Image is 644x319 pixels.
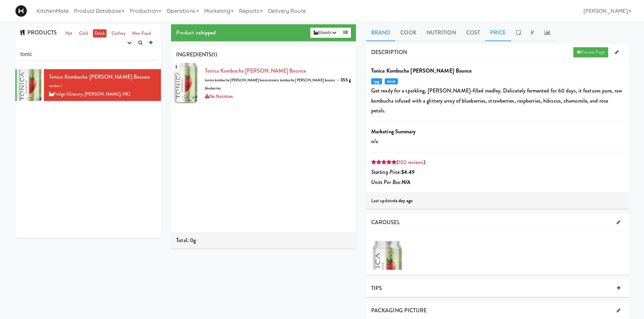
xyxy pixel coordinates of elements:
[398,158,423,166] a: 102 reviews
[130,29,153,38] a: Non-Food
[366,24,396,41] a: Brand
[205,67,306,75] a: Tonica Kombucha [PERSON_NAME] Bounce
[49,73,150,81] span: Tonica Kombucha [PERSON_NAME] Bounce
[371,197,412,204] span: Last updated
[371,128,416,135] b: Marketing Summary
[205,78,339,91] span: tonica kombucha [PERSON_NAME] bouncetonica kombucha [PERSON_NAME] bounce → blueberries
[77,29,89,38] a: Cold
[199,29,216,36] b: shipped
[371,86,624,116] p: Get ready for a sparkling, [PERSON_NAME]-filled medley. Delicately fermented for 60 days, it feat...
[371,48,407,56] span: DESCRIPTION
[395,24,421,41] a: Cook
[371,157,624,167] div: ( )
[401,168,414,176] b: $4.49
[371,168,414,176] i: Starting Price:
[212,51,217,58] span: (1)
[385,78,398,84] span: drink
[371,284,382,292] span: TIPS
[461,24,485,41] a: Cost
[205,93,233,100] span: No Nutrition
[422,24,461,41] a: Nutrition
[176,51,212,58] span: INGREDIENTS
[310,28,340,38] button: Sheets
[49,90,156,99] div: Fridge (Grocery, [PERSON_NAME], HK)
[371,67,472,75] b: Tonica Kombucha [PERSON_NAME] Bounce
[20,48,156,60] input: Search dishes
[485,24,511,41] a: Price
[93,29,107,38] a: Drink
[371,136,624,147] p: n/a
[49,83,62,88] span: version: 1
[20,29,57,36] span: PRODUCTS
[340,76,351,84] div: 355 g
[176,29,216,36] span: Product is
[371,307,427,314] span: PACKAGING PICTURE
[573,47,608,57] a: Preview Page
[173,61,180,73] span: 1
[396,197,412,204] b: a day ago
[110,29,127,38] a: Cutlery
[64,29,74,38] a: Hot
[176,236,196,244] span: Total: 0g
[15,5,27,17] img: Micromart
[402,178,410,186] b: N/A
[371,178,411,186] i: Units Per Box:
[15,69,161,101] li: Tonica Kombucha [PERSON_NAME] Bounceversion: 1Fridge (Grocery, [PERSON_NAME], HK)
[171,63,356,103] li: 1Tonica Kombucha [PERSON_NAME] Bounce355 gtonica kombucha [PERSON_NAME] bouncetonica kombucha [PE...
[371,78,382,84] span: cpg
[371,218,400,226] span: CAROUSEL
